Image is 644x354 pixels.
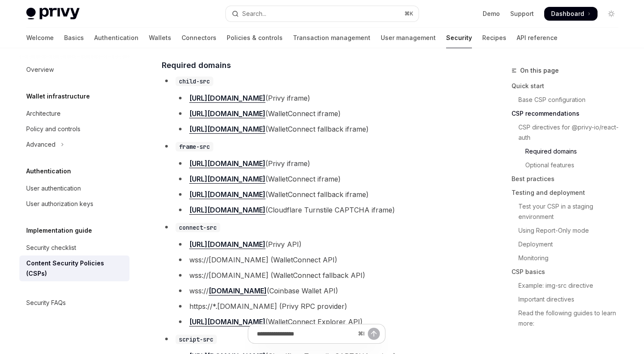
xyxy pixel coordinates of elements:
li: https://*.[DOMAIN_NAME] (Privy RPC provider) [176,300,472,312]
div: User authentication [26,183,81,194]
a: API reference [517,28,558,48]
a: Security checklist [19,240,129,255]
span: ⌘ K [404,10,413,17]
h5: Wallet infrastructure [26,91,90,102]
code: child-src [176,77,213,86]
li: (WalletConnect fallback iframe) [176,123,472,135]
a: Using Report-Only mode [512,224,625,237]
div: Architecture [26,108,61,119]
input: Ask a question... [257,324,354,343]
a: [URL][DOMAIN_NAME] [189,317,265,326]
button: Send message [368,328,380,340]
a: [URL][DOMAIN_NAME] [189,125,265,134]
code: connect-src [176,223,220,232]
a: [URL][DOMAIN_NAME] [189,94,265,103]
a: [URL][DOMAIN_NAME] [189,159,265,168]
a: Required domains [512,145,625,158]
a: [URL][DOMAIN_NAME] [189,206,265,215]
a: Monitoring [512,251,625,265]
a: [URL][DOMAIN_NAME] [189,109,265,118]
a: Content Security Policies (CSPs) [19,255,129,281]
span: Required domains [162,59,231,71]
a: Welcome [26,28,54,48]
a: Test your CSP in a staging environment [512,200,625,224]
a: Testing and deployment [512,186,625,200]
a: [URL][DOMAIN_NAME] [189,240,265,249]
li: wss:// (Coinbase Wallet API) [176,285,472,297]
div: Advanced [26,139,55,150]
div: User authorization keys [26,199,93,209]
a: [URL][DOMAIN_NAME] [189,175,265,184]
button: Open search [226,6,419,22]
a: Read the following guides to learn more: [512,306,625,330]
a: Best practices [512,172,625,186]
code: frame-src [176,142,213,151]
a: Basics [64,28,84,48]
a: Quick start [512,79,625,93]
a: Policies & controls [227,28,283,48]
li: (WalletConnect fallback iframe) [176,188,472,200]
a: Recipes [482,28,506,48]
a: Demo [483,9,500,18]
h5: Authentication [26,166,71,176]
button: Toggle dark mode [604,7,618,21]
a: Deployment [512,237,625,251]
a: CSP basics [512,265,625,279]
li: (Privy API) [176,238,472,250]
li: (Cloudflare Turnstile CAPTCHA iframe) [176,204,472,216]
a: Architecture [19,106,129,121]
h5: Implementation guide [26,225,92,236]
a: Overview [19,62,129,77]
a: Support [510,9,534,18]
span: On this page [520,65,559,76]
span: Dashboard [551,9,584,18]
a: Important directives [512,292,625,306]
a: [DOMAIN_NAME] [209,286,267,296]
img: light logo [26,8,80,20]
a: Optional features [512,158,625,172]
a: Security [446,28,472,48]
a: Security FAQs [19,295,129,311]
div: Search... [242,9,266,19]
a: Base CSP configuration [512,93,625,107]
li: (WalletConnect iframe) [176,108,472,120]
a: User authorization keys [19,196,129,212]
a: Connectors [182,28,216,48]
a: Authentication [94,28,139,48]
li: (WalletConnect Explorer API) [176,316,472,328]
li: wss://[DOMAIN_NAME] (WalletConnect API) [176,254,472,266]
a: CSP directives for @privy-io/react-auth [512,120,625,145]
div: Content Security Policies (CSPs) [26,258,124,279]
a: Wallets [149,28,171,48]
a: CSP recommendations [512,107,625,120]
a: User authentication [19,181,129,196]
div: Policy and controls [26,124,80,134]
a: User management [381,28,436,48]
button: Toggle Advanced section [19,137,129,152]
li: (WalletConnect iframe) [176,173,472,185]
li: wss://[DOMAIN_NAME] (WalletConnect fallback API) [176,269,472,281]
a: [URL][DOMAIN_NAME] [189,190,265,199]
div: Security FAQs [26,298,66,308]
li: (Privy iframe) [176,157,472,169]
a: Transaction management [293,28,370,48]
div: Security checklist [26,243,76,253]
a: Policy and controls [19,121,129,137]
li: (Privy iframe) [176,92,472,104]
div: Overview [26,65,54,75]
a: Dashboard [544,7,598,21]
a: Example: img-src directive [512,279,625,292]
